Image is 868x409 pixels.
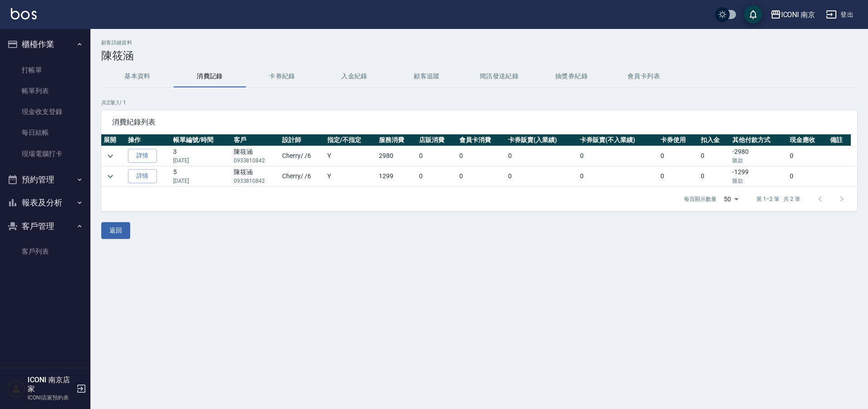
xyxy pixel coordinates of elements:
button: expand row [104,149,117,163]
td: 0 [417,166,457,186]
td: 0 [457,146,506,166]
button: 基本資料 [101,66,174,87]
td: 0 [658,146,698,166]
a: 現場電腦打卡 [4,143,87,164]
button: 會員卡列表 [608,66,680,87]
button: 顧客追蹤 [391,66,463,87]
td: 0 [698,146,730,166]
th: 備註 [828,134,851,146]
button: expand row [104,170,117,183]
button: 卡券紀錄 [246,66,318,87]
button: 抽獎券紀錄 [535,66,608,87]
a: 現金收支登錄 [4,101,87,122]
th: 設計師 [280,134,325,146]
td: Cherry / /6 [280,146,325,166]
button: save [744,5,762,24]
p: 0933810842 [234,157,278,165]
button: 返回 [101,222,130,239]
div: ICONI 南京 [781,9,816,20]
th: 指定/不指定 [325,134,377,146]
img: Person [7,380,25,398]
td: Cherry / /6 [280,166,325,186]
h2: 顧客詳細資料 [101,40,857,46]
p: 第 1–2 筆 共 2 筆 [756,195,800,203]
td: Y [325,146,377,166]
button: 入金紀錄 [318,66,391,87]
span: 消費紀錄列表 [112,118,846,127]
td: 0 [698,166,730,186]
th: 卡券販賣(入業績) [506,134,578,146]
td: Y [325,166,377,186]
th: 展開 [101,134,126,146]
td: 5 [171,166,231,186]
a: 帳單列表 [4,81,87,101]
td: -2980 [730,146,788,166]
button: 登出 [822,6,857,23]
p: [DATE] [173,177,229,185]
td: 陳筱涵 [231,166,280,186]
td: 0 [417,146,457,166]
td: 0 [578,166,658,186]
td: 0 [506,146,578,166]
td: 0 [457,166,506,186]
img: Logo [11,8,37,19]
h3: 陳筱涵 [101,49,857,62]
th: 店販消費 [417,134,457,146]
th: 服務消費 [377,134,417,146]
th: 客戶 [231,134,280,146]
td: 3 [171,146,231,166]
th: 現金應收 [788,134,828,146]
button: 報表及分析 [4,191,87,214]
button: 簡訊發送紀錄 [463,66,535,87]
td: 0 [506,166,578,186]
p: 匯款 [732,157,785,165]
button: 櫃檯作業 [4,33,87,56]
th: 其他付款方式 [730,134,788,146]
button: 預約管理 [4,168,87,191]
td: 0 [788,166,828,186]
p: 共 2 筆, 1 / 1 [101,99,857,107]
td: 2980 [377,146,417,166]
a: 詳情 [128,149,157,163]
th: 操作 [126,134,171,146]
h5: ICONI 南京店家 [28,376,74,394]
button: 消費記錄 [174,66,246,87]
button: ICONI 南京 [767,5,819,24]
th: 會員卡消費 [457,134,506,146]
th: 帳單編號/時間 [171,134,231,146]
th: 卡券使用 [658,134,698,146]
td: -1299 [730,166,788,186]
th: 卡券販賣(不入業績) [578,134,658,146]
p: ICONI店家預約表 [28,394,74,402]
a: 詳情 [128,169,157,183]
td: 1299 [377,166,417,186]
button: 客戶管理 [4,214,87,238]
a: 打帳單 [4,60,87,81]
a: 客戶列表 [4,241,87,262]
div: 50 [720,187,742,211]
p: [DATE] [173,157,229,165]
p: 每頁顯示數量 [684,195,717,203]
p: 匯款 [732,177,785,185]
th: 扣入金 [698,134,730,146]
td: 0 [658,166,698,186]
p: 0933810842 [234,177,278,185]
td: 0 [788,146,828,166]
td: 陳筱涵 [231,146,280,166]
td: 0 [578,146,658,166]
a: 每日結帳 [4,122,87,143]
